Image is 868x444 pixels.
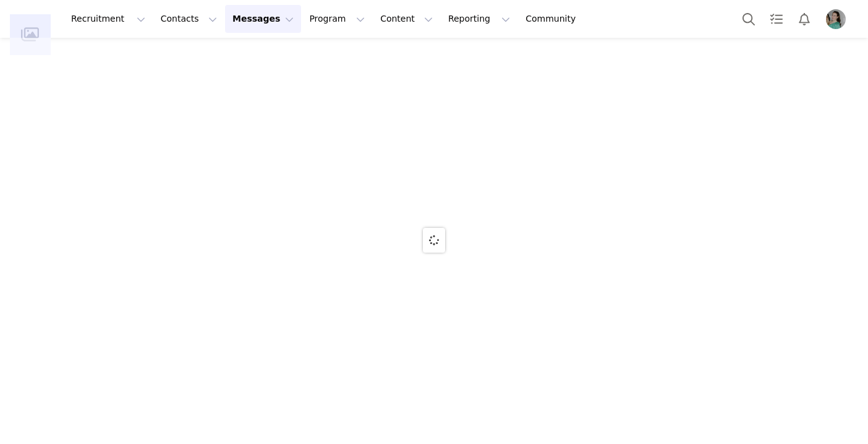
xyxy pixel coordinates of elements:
button: Notifications [791,5,818,33]
button: Messages [225,5,301,33]
button: Recruitment [64,5,153,33]
button: Contacts [153,5,224,33]
button: Search [735,5,762,33]
img: c0ba1647-50f9-4b34-9d18-c757e66d84d3.png [826,9,846,29]
button: Program [302,5,372,33]
button: Reporting [441,5,517,33]
a: Community [518,5,589,33]
button: Content [373,5,440,33]
a: Tasks [763,5,790,33]
button: Profile [819,9,858,29]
